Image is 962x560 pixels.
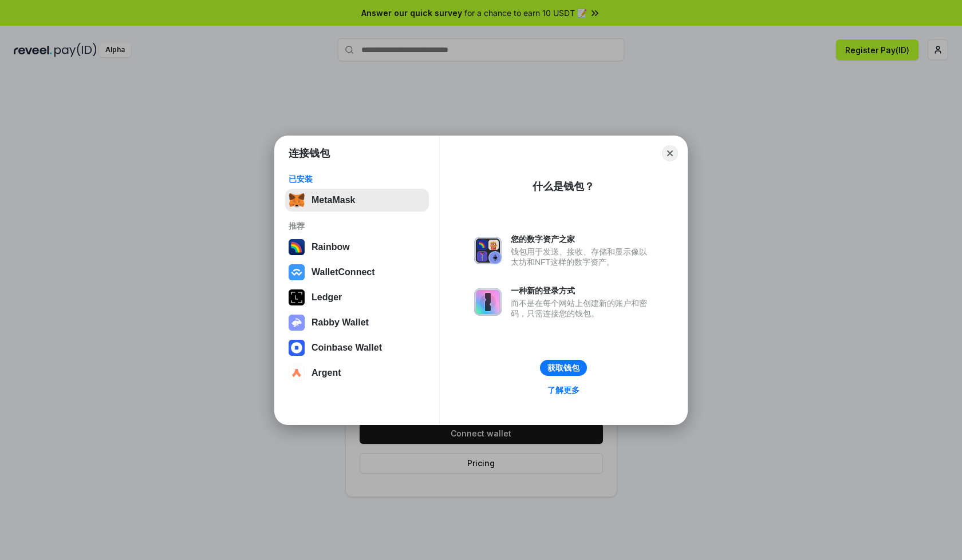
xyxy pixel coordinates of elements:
[285,311,429,334] button: Rabby Wallet
[289,192,305,208] img: svg+xml,%3Csvg%20fill%3D%22none%22%20height%3D%2233%22%20viewBox%3D%220%200%2035%2033%22%20width%...
[285,236,429,259] button: Rainbow
[540,360,587,376] button: 获取钱包
[547,363,579,373] div: 获取钱包
[511,285,653,296] div: 一种新的登录方式
[285,189,429,212] button: MetaMask
[312,292,342,303] div: Ledger
[289,174,425,184] div: 已安装
[289,146,330,160] h1: 连接钱包
[312,368,341,378] div: Argent
[547,385,579,395] div: 了解更多
[541,383,586,398] a: 了解更多
[511,298,653,319] div: 而不是在每个网站上创建新的账户和密码，只需连接您的钱包。
[474,288,502,316] img: svg+xml,%3Csvg%20xmlns%3D%22http%3A%2F%2Fwww.w3.org%2F2000%2Fsvg%22%20fill%3D%22none%22%20viewBox...
[312,317,369,328] div: Rabby Wallet
[533,180,594,193] div: 什么是钱包？
[289,239,305,255] img: svg+xml,%3Csvg%20width%3D%22120%22%20height%3D%22120%22%20viewBox%3D%220%200%20120%20120%22%20fil...
[312,242,350,252] div: Rainbow
[474,237,502,264] img: svg+xml,%3Csvg%20xmlns%3D%22http%3A%2F%2Fwww.w3.org%2F2000%2Fsvg%22%20fill%3D%22none%22%20viewBox...
[662,145,678,161] button: Close
[511,234,653,244] div: 您的数字资产之家
[312,343,382,353] div: Coinbase Wallet
[289,221,425,231] div: 推荐
[289,315,305,331] img: svg+xml,%3Csvg%20xmlns%3D%22http%3A%2F%2Fwww.w3.org%2F2000%2Fsvg%22%20fill%3D%22none%22%20viewBox...
[285,336,429,359] button: Coinbase Wallet
[285,261,429,284] button: WalletConnect
[285,362,429,384] button: Argent
[289,340,305,356] img: svg+xml,%3Csvg%20width%3D%2228%22%20height%3D%2228%22%20viewBox%3D%220%200%2028%2028%22%20fill%3D...
[289,289,305,305] img: svg+xml,%3Csvg%20xmlns%3D%22http%3A%2F%2Fwww.w3.org%2F2000%2Fsvg%22%20width%3D%2228%22%20height%3...
[511,247,653,267] div: 钱包用于发送、接收、存储和显示像以太坊和NFT这样的数字资产。
[312,195,355,205] div: MetaMask
[289,365,305,381] img: svg+xml,%3Csvg%20width%3D%2228%22%20height%3D%2228%22%20viewBox%3D%220%200%2028%2028%22%20fill%3D...
[285,286,429,309] button: Ledger
[312,267,375,277] div: WalletConnect
[289,264,305,280] img: svg+xml,%3Csvg%20width%3D%2228%22%20height%3D%2228%22%20viewBox%3D%220%200%2028%2028%22%20fill%3D...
